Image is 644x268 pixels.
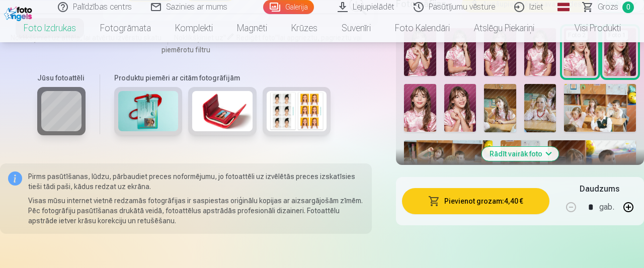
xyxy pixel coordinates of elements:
[481,147,558,161] button: Rādīt vairāk foto
[28,171,364,192] p: Pirms pasūtīšanas, lūdzu, pārbaudiet preces noformējumu, jo fotoattēli uz izvēlētās preces izskat...
[580,183,619,195] h5: Daudzums
[622,2,634,13] span: 0
[12,14,88,42] a: Foto izdrukas
[402,188,549,214] button: Pievienot grozam:4,40 €
[37,73,86,83] h6: Jūsu fotoattēli
[330,14,383,42] a: Suvenīri
[88,14,163,42] a: Fotogrāmata
[383,14,462,42] a: Foto kalendāri
[599,195,614,219] div: gab.
[4,4,35,21] img: /fa1
[110,73,335,83] h6: Produktu piemēri ar citām fotogrāfijām
[462,14,546,42] a: Atslēgu piekariņi
[598,1,618,13] span: Grozs
[546,14,633,42] a: Visi produkti
[279,14,330,42] a: Krūzes
[162,34,362,54] span: lai apgrieztu, pagrieztu vai piemērotu filtru
[225,14,279,42] a: Magnēti
[28,196,364,226] p: Visas mūsu internet vietnē redzamās fotogrāfijas ir saspiestas oriģinālu kopijas ar aizsargājošām...
[163,14,225,42] a: Komplekti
